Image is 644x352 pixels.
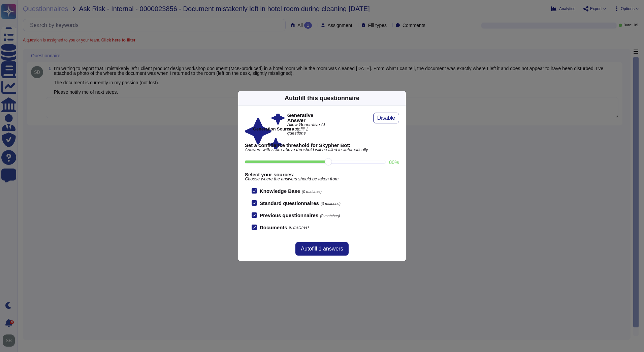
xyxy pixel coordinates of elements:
[321,202,341,206] span: (0 matches)
[287,123,327,136] span: Allow Generative AI to autofill 1 questions
[287,113,327,123] b: Generative Answer
[295,242,348,256] button: Autofill 1 answers
[373,113,399,123] button: Disable
[245,148,399,152] span: Answers with score above threshold will be filled in automatically
[301,246,343,252] span: Autofill 1 answers
[377,115,395,121] span: Disable
[260,200,319,206] b: Standard questionnaires
[302,189,322,194] span: (0 matches)
[245,172,399,177] b: Select your sources:
[260,188,300,194] b: Knowledge Base
[260,212,318,218] b: Previous questionnaires
[389,159,399,165] label: 80 %
[320,214,340,218] span: (0 matches)
[253,126,296,131] b: Generation Sources :
[245,143,399,148] b: Set a confidence threshold for Skypher Bot:
[289,226,309,229] span: (0 matches)
[285,94,359,103] div: Autofill this questionnaire
[260,225,287,230] b: Documents
[245,177,399,181] span: Choose where the answers should be taken from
